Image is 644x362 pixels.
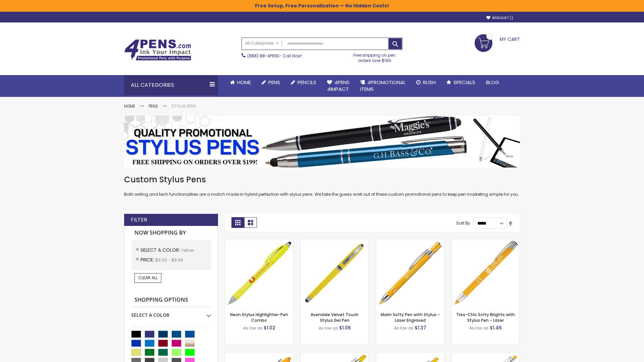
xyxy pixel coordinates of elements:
[453,79,475,86] span: Specials
[135,273,161,283] a: Clear All
[339,324,351,331] span: $1.06
[155,257,183,263] span: $0.00 - $9.99
[225,352,293,358] a: Ellipse Softy Brights with Stylus Pen - Laser-Yellow
[131,226,211,240] strong: Now Shopping by
[138,275,158,281] span: Clear All
[131,293,211,307] strong: Shopping Options
[247,53,279,59] a: (888) 88-4PENS
[225,239,293,244] a: Neon Stylus Highlighter-Pen Combo-Yellow
[441,75,481,90] a: Specials
[490,324,502,331] span: $1.46
[346,50,403,63] div: Free shipping on pen orders over $199
[245,41,279,46] span: All Categories
[451,352,520,358] a: Tres-Chic Softy with Stylus Top Pen - ColorJet-Yellow
[149,103,158,109] a: Pens
[131,307,211,318] div: Select A Color
[268,79,280,86] span: Pens
[124,39,191,61] img: 4Pens Custom Pens and Promotional Products
[456,312,515,323] a: Tres-Chic Softy Brights with Stylus Pen - Laser
[242,38,282,49] a: All Categories
[237,79,251,86] span: Home
[256,75,285,90] a: Pens
[298,79,316,86] span: Pencils
[451,239,520,244] a: Tres-Chic Softy Brights with Stylus Pen - Laser-Yellow
[141,256,155,263] span: Price
[301,239,369,307] img: Avendale Velvet Touch Stylus Gel Pen-Yellow
[456,220,470,226] label: Sort By
[376,239,444,307] img: Marin Softy Pen with Stylus - Laser Engraved-Yellow
[311,312,359,323] a: Avendale Velvet Touch Stylus Gel Pen
[243,325,263,331] span: As low as
[124,103,135,109] a: Home
[376,352,444,358] a: Phoenix Softy Brights Gel with Stylus Pen - Laser-Yellow
[469,325,489,331] span: As low as
[360,79,406,93] span: 4PROMOTIONAL ITEMS
[171,103,196,109] strong: Stylus Pens
[376,239,444,244] a: Marin Softy Pen with Stylus - Laser Engraved-Yellow
[322,75,355,97] a: 4Pens4impact
[301,239,369,244] a: Avendale Velvet Touch Stylus Gel Pen-Yellow
[285,75,322,90] a: Pencils
[486,79,499,86] span: Blog
[124,174,520,185] h1: Custom Stylus Pens
[411,75,441,90] a: Rush
[486,15,513,20] a: Wishlist
[381,312,440,323] a: Marin Softy Pen with Stylus - Laser Engraved
[124,174,520,197] div: Both writing and tech functionalities are a match made in hybrid perfection with stylus pens. We ...
[124,75,218,95] div: All Categories
[230,312,288,323] a: Neon Stylus Highlighter-Pen Combo
[124,116,520,168] img: Stylus Pens
[415,324,426,331] span: $1.37
[481,75,504,90] a: Blog
[394,325,414,331] span: As low as
[141,247,181,253] span: Select A Color
[131,216,147,224] strong: Filter
[231,217,244,228] strong: Grid
[301,352,369,358] a: Phoenix Softy Brights with Stylus Pen - Laser-Yellow
[319,325,338,331] span: As low as
[264,324,275,331] span: $1.02
[247,53,302,59] span: - Call Now!
[355,75,411,97] a: 4PROMOTIONALITEMS
[181,247,194,253] span: Yellow
[225,75,256,90] a: Home
[327,79,350,93] span: 4Pens 4impact
[451,239,520,307] img: Tres-Chic Softy Brights with Stylus Pen - Laser-Yellow
[423,79,436,86] span: Rush
[225,239,293,307] img: Neon Stylus Highlighter-Pen Combo-Yellow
